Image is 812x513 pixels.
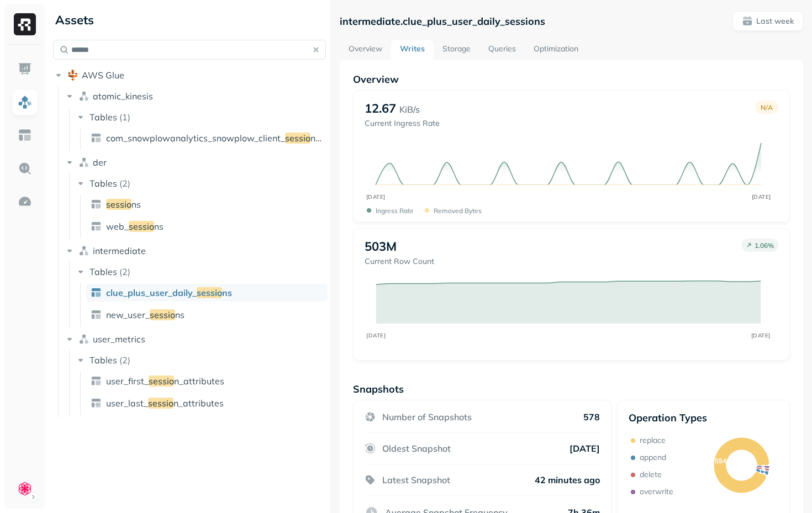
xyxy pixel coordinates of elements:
[93,334,145,345] span: user_metrics
[119,266,130,277] p: ( 2 )
[382,443,451,454] p: Oldest Snapshot
[535,474,600,485] p: 42 minutes ago
[353,73,790,86] p: Overview
[365,101,396,116] p: 12.67
[93,91,153,102] span: atomic_kinesis
[479,40,525,60] a: Queries
[434,207,482,215] p: Removed bytes
[14,13,36,35] img: Ryft
[78,245,89,256] img: namespace
[629,411,707,424] p: Operation Types
[399,103,420,116] p: KiB/s
[17,481,33,496] img: Clue
[119,355,130,366] p: ( 2 )
[525,40,587,60] a: Optimization
[86,195,328,213] a: sessions
[761,463,765,471] text: 6
[86,218,328,235] a: web_sessions
[106,199,131,210] span: sessio
[175,309,184,320] span: ns
[758,467,766,475] text: 12
[86,394,328,412] a: user_last_session_attributes
[751,332,770,339] tspan: [DATE]
[365,118,440,129] p: Current Ingress Rate
[91,309,102,320] img: table
[197,287,222,298] span: sessio
[340,40,391,60] a: Overview
[640,469,662,480] p: delete
[106,221,129,232] span: web_
[106,287,197,298] span: clue_plus_user_daily_
[86,306,328,324] a: new_user_sessions
[149,376,174,387] span: sessio
[91,376,102,387] img: table
[761,103,773,112] p: N/A
[761,464,765,473] text: 6
[89,112,117,123] span: Tables
[53,11,326,29] div: Assets
[91,398,102,409] img: table
[106,376,149,387] span: user_first_
[82,70,124,81] span: AWS Glue
[64,242,326,260] button: intermediate
[91,199,102,210] img: table
[86,129,328,147] a: com_snowplowanalytics_snowplow_client_session_1
[78,334,89,345] img: namespace
[78,91,89,102] img: namespace
[106,133,285,144] span: com_snowplowanalytics_snowplow_client_
[366,332,386,339] tspan: [DATE]
[106,398,148,409] span: user_last_
[340,15,545,28] p: intermediate.clue_plus_user_daily_sessions
[67,70,78,81] img: root
[106,309,150,320] span: new_user_
[64,330,326,348] button: user_metrics
[89,178,117,189] span: Tables
[75,351,327,369] button: Tables(2)
[382,411,472,422] p: Number of Snapshots
[93,245,146,256] span: intermediate
[365,256,434,267] p: Current Row Count
[93,157,107,168] span: der
[86,372,328,390] a: user_first_session_attributes
[18,161,32,176] img: Query Explorer
[75,174,327,192] button: Tables(2)
[64,154,326,171] button: der
[583,411,600,422] p: 578
[18,128,32,142] img: Asset Explorer
[366,193,385,200] tspan: [DATE]
[18,95,32,109] img: Assets
[150,309,175,320] span: sessio
[129,221,154,232] span: sessio
[174,376,224,387] span: n_attributes
[64,87,326,105] button: atomic_kinesis
[751,193,771,200] tspan: [DATE]
[391,40,434,60] a: Writes
[119,112,130,123] p: ( 1 )
[89,355,117,366] span: Tables
[148,398,173,409] span: sessio
[285,133,310,144] span: sessio
[434,40,479,60] a: Storage
[715,457,726,465] text: 554
[119,178,130,189] p: ( 2 )
[640,486,673,497] p: overwrite
[91,221,102,232] img: table
[376,207,414,215] p: Ingress Rate
[640,452,666,463] p: append
[732,11,803,31] button: Last week
[570,443,600,454] p: [DATE]
[310,133,325,144] span: n_1
[640,435,666,446] p: replace
[91,133,102,144] img: table
[131,199,141,210] span: ns
[53,66,326,84] button: AWS Glue
[18,62,32,76] img: Dashboard
[353,383,404,395] p: Snapshots
[86,284,328,302] a: clue_plus_user_daily_sessions
[173,398,224,409] span: n_attributes
[75,108,327,126] button: Tables(1)
[75,263,327,281] button: Tables(2)
[222,287,232,298] span: ns
[78,157,89,168] img: namespace
[18,194,32,209] img: Optimization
